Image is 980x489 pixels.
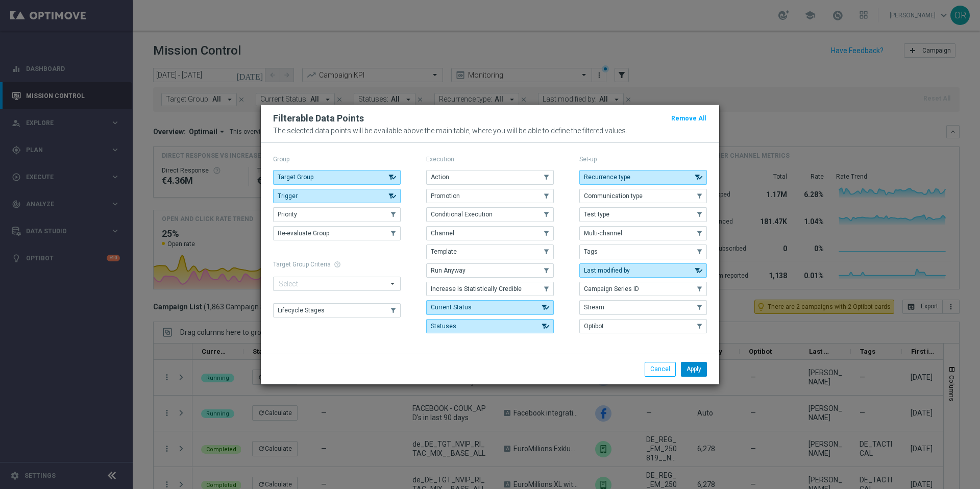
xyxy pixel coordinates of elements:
button: Channel [426,226,554,240]
span: Last modified by [584,267,630,274]
span: help_outline [334,261,341,268]
span: Communication type [584,192,643,200]
button: Action [426,170,554,184]
h2: Filterable Data Points [273,112,364,125]
button: Priority [273,207,401,222]
button: Increase Is Statistically Credible [426,282,554,296]
button: Trigger [273,189,401,203]
span: Campaign Series ID [584,285,639,292]
span: Statuses [431,323,456,330]
span: Priority [278,211,297,218]
button: Apply [681,362,707,376]
span: Increase Is Statistically Credible [431,285,522,292]
span: Tags [584,248,598,255]
span: Target Group [278,174,313,181]
span: Multi-channel [584,230,622,237]
button: Statuses [426,319,554,333]
h1: Target Group Criteria [273,261,401,268]
span: Promotion [431,192,460,200]
button: Re-evaluate Group [273,226,401,240]
button: Remove All [670,113,707,124]
span: Re-evaluate Group [278,230,329,237]
button: Communication type [579,189,707,203]
button: Promotion [426,189,554,203]
span: Trigger [278,192,298,200]
button: Tags [579,244,707,259]
button: Multi-channel [579,226,707,240]
button: Campaign Series ID [579,282,707,296]
span: Conditional Execution [431,211,493,218]
span: Action [431,174,449,181]
p: Set-up [579,155,707,163]
button: Current Status [426,300,554,314]
button: Last modified by [579,263,707,278]
p: Execution [426,155,554,163]
button: Run Anyway [426,263,554,278]
span: Run Anyway [431,267,465,274]
p: Group [273,155,401,163]
button: Lifecycle Stages [273,303,401,317]
button: Conditional Execution [426,207,554,222]
button: Target Group [273,170,401,184]
button: Recurrence type [579,170,707,184]
span: Template [431,248,457,255]
button: Cancel [645,362,676,376]
button: Stream [579,300,707,314]
button: Template [426,244,554,259]
span: Lifecycle Stages [278,307,325,314]
button: Test type [579,207,707,222]
span: Optibot [584,323,604,330]
span: Test type [584,211,609,218]
span: Channel [431,230,454,237]
button: Optibot [579,319,707,333]
p: The selected data points will be available above the main table, where you will be able to define... [273,127,707,135]
span: Current Status [431,304,472,311]
span: Stream [584,304,604,311]
span: Recurrence type [584,174,630,181]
